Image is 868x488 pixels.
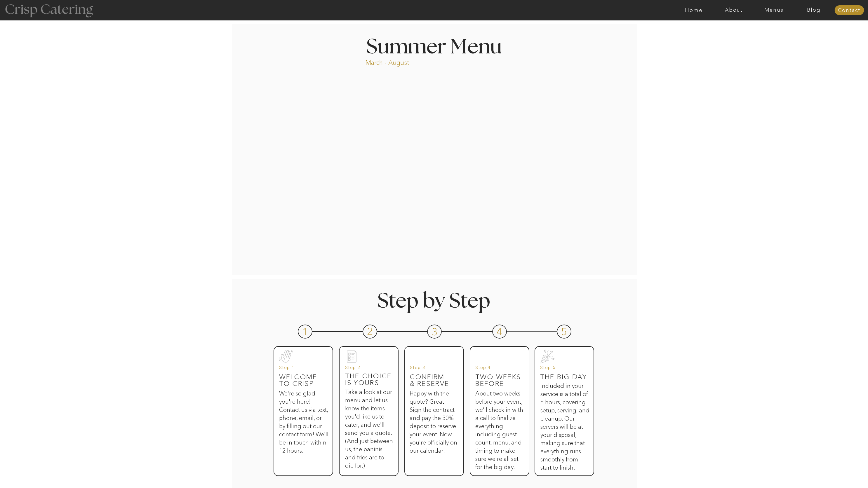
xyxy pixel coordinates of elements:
h3: 5 [561,327,568,335]
a: Home [674,7,714,13]
h3: 4 [496,327,503,335]
h3: Welcome to Crisp [279,374,327,382]
h3: The big day [540,374,588,382]
h3: Included in your service is a total of 5 hours, covering setup, serving, and cleanup. Our servers... [540,382,589,460]
h1: Step by Step [353,291,515,309]
a: About [714,7,754,13]
h3: 2 [367,326,374,334]
h3: Step 2 [345,365,389,373]
a: Menus [754,7,794,13]
h3: 3 [432,327,438,335]
h3: Two weeks before [475,374,523,382]
h3: Step 5 [540,365,584,373]
h3: 1 [302,327,309,335]
h3: We're so glad you're here! Contact us via text, phone, email, or by filling out our contact form!... [279,389,328,468]
h3: Happy with the quote? Great! Sign the contract and pay the 50% deposit to reserve your event. Now... [410,389,458,468]
h3: The Choice is yours [345,373,393,381]
h3: Take a look at our menu and let us know the items you'd like us to cater, and we'll send you a qu... [345,388,393,455]
h3: About two weeks before your event, we'll check in with a call to finalize everything including gu... [475,389,523,468]
a: Blog [794,7,834,13]
a: Contact [834,8,864,13]
h3: Step 3 [410,365,454,373]
p: March - August [366,58,446,65]
h3: Step 4 [475,365,519,373]
h1: Summer Menu [353,37,515,54]
h3: Confirm & reserve [410,374,463,389]
h3: Step 1 [279,365,323,373]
